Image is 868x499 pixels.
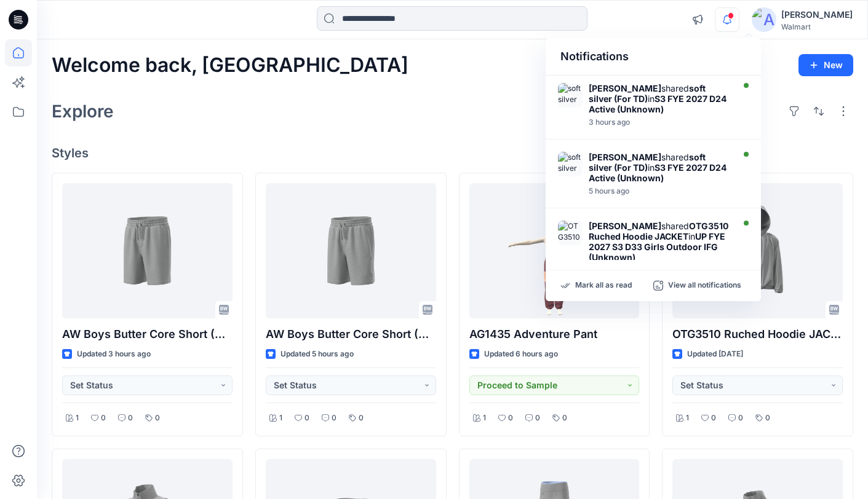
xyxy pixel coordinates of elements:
div: shared in [589,152,730,183]
p: 0 [711,412,716,425]
p: AW Boys Butter Core Short (No Zip Option) [62,326,233,343]
strong: S3 FYE 2027 D24 Active (Unknown) [589,162,727,183]
p: 0 [508,412,513,425]
img: soft silver (For TD) [558,152,583,176]
a: AG1435 Adventure Pant [469,183,640,318]
div: [PERSON_NAME] [781,7,853,22]
p: 1 [483,412,486,425]
p: 1 [686,412,689,425]
strong: soft silver (For TD) [589,83,706,104]
p: OTG3510 Ruched Hoodie JACKET [672,326,843,343]
p: 0 [155,412,160,425]
p: Updated [DATE] [687,348,743,361]
p: 0 [535,412,540,425]
h2: Welcome back, [GEOGRAPHIC_DATA] [52,54,408,77]
a: AW Boys Butter Core Short (Side Zip Pkt Option) [266,183,436,318]
div: Monday, September 22, 2025 13:44 [589,118,730,127]
strong: soft silver (For TD) [589,152,706,173]
p: 0 [562,412,567,425]
strong: UP FYE 2027 S3 D33 Girls Outdoor IFG (Unknown) [589,231,725,262]
p: Mark all as read [575,280,632,291]
strong: S3 FYE 2027 D24 Active (Unknown) [589,93,727,114]
img: OTG3510 Ruched Hoodie JACKET [558,221,583,245]
p: 1 [279,412,282,425]
p: 0 [101,412,106,425]
div: Notifications [546,38,761,76]
strong: [PERSON_NAME] [589,152,661,162]
div: Monday, September 22, 2025 11:54 [589,187,730,195]
a: AW Boys Butter Core Short (No Zip Option) [62,183,233,318]
p: 0 [359,412,364,425]
img: avatar [752,7,776,32]
p: AG1435 Adventure Pant [469,326,640,343]
p: Updated 5 hours ago [281,348,354,361]
p: 0 [128,412,133,425]
p: 0 [305,412,309,425]
p: AW Boys Butter Core Short (Side Zip Pkt Option) [266,326,436,343]
h2: Explore [52,101,114,121]
p: 0 [765,412,770,425]
div: shared in [589,221,730,262]
img: soft silver (For TD) [558,83,583,108]
p: View all notifications [668,280,741,291]
p: Updated 3 hours ago [77,348,151,361]
p: 0 [332,412,336,425]
h4: Styles [52,146,853,160]
p: 0 [738,412,743,425]
button: New [798,54,853,76]
p: 1 [76,412,79,425]
strong: OTG3510 Ruched Hoodie JACKET [589,221,728,242]
strong: [PERSON_NAME] [589,83,661,93]
p: Updated 6 hours ago [484,348,558,361]
div: Walmart [781,22,853,31]
strong: [PERSON_NAME] [589,221,661,231]
div: shared in [589,83,730,114]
